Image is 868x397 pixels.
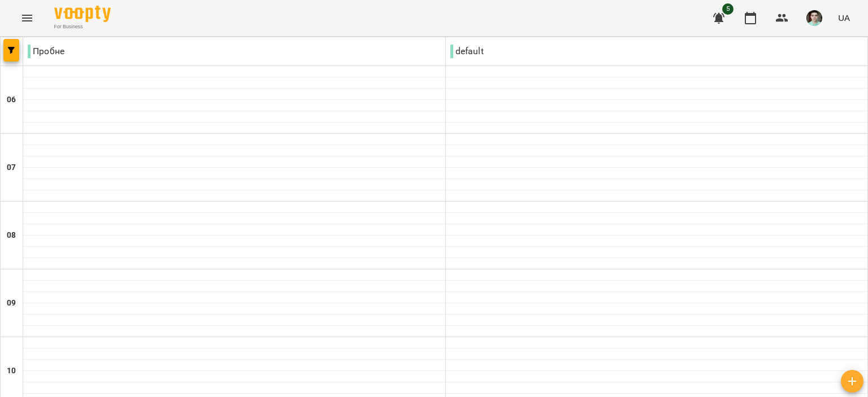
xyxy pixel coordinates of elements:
[834,7,854,28] button: UA
[14,5,41,32] button: Menu
[841,370,863,392] button: Створити урок
[28,45,64,58] p: Пробне
[7,229,16,242] h6: 08
[7,94,16,106] h6: 06
[7,297,16,309] h6: 09
[838,12,850,24] span: UA
[7,365,16,377] h6: 10
[54,6,111,22] img: Voopty Logo
[722,3,734,15] span: 5
[7,162,16,174] h6: 07
[450,45,484,58] p: default
[806,10,822,26] img: 8482cb4e613eaef2b7d25a10e2b5d949.jpg
[54,23,111,30] span: For Business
